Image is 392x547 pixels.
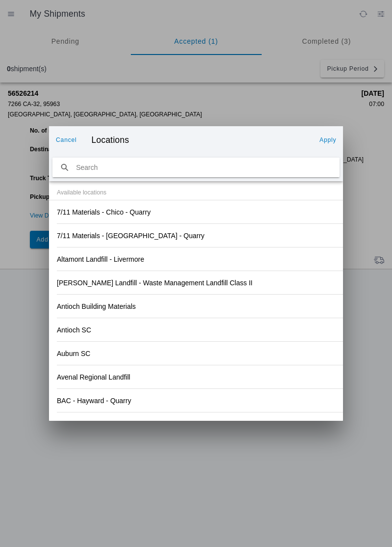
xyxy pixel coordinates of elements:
ion-button: Cancel [52,132,81,148]
input: search text [52,158,340,178]
ion-item: Antioch Building Materials [49,295,343,318]
ion-title: Locations [82,135,315,145]
ion-item: Bakersfield SC [49,412,343,436]
ion-item: Auburn SC [49,342,343,365]
ion-item: Antioch SC [49,318,343,342]
ion-item: 7/11 Materials - [GEOGRAPHIC_DATA] - Quarry [49,224,343,247]
ion-item: BAC - Hayward - Quarry [49,389,343,412]
ion-item: Avenal Regional Landfill [49,365,343,389]
ion-item: Altamont Landfill - Livermore [49,247,343,271]
ion-item: [PERSON_NAME] Landfill - Waste Management Landfill Class II [49,271,343,295]
ion-item-divider: Available locations [49,185,343,200]
ion-button: Apply [316,132,340,148]
ion-item: 7/11 Materials - Chico - Quarry [49,200,343,224]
